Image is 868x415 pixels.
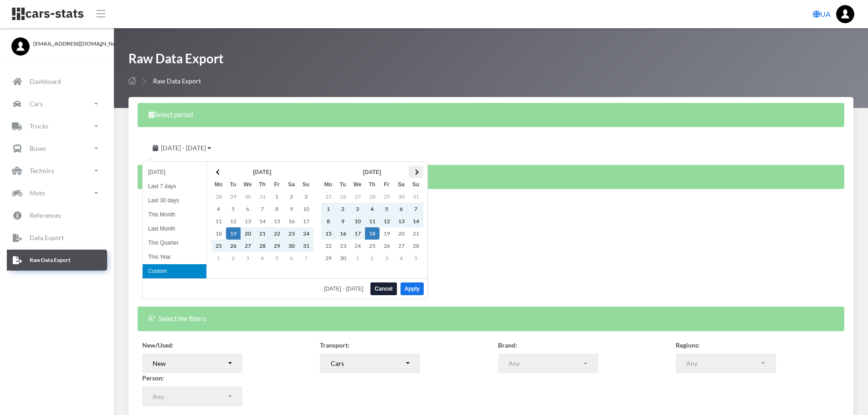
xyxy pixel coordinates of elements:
td: 31 [409,190,423,203]
button: Cars [320,354,420,374]
td: 19 [380,227,394,240]
img: ... [836,5,854,23]
button: Any [142,386,242,406]
th: We [350,178,365,190]
label: Brand: [498,340,517,350]
td: 30 [336,252,350,264]
td: 4 [211,203,226,215]
th: Sa [284,178,299,190]
th: Tu [336,178,350,190]
td: 9 [284,203,299,215]
label: Regions: [676,340,700,350]
td: 16 [336,227,350,240]
td: 29 [380,190,394,203]
td: 2 [365,252,380,264]
td: 13 [394,215,409,227]
label: Person: [142,373,164,383]
th: Th [365,178,380,190]
li: This Month [143,208,206,222]
td: 9 [336,215,350,227]
td: 25 [365,240,380,252]
td: 28 [255,240,270,252]
td: 21 [255,227,270,240]
td: 27 [350,190,365,203]
td: 7 [255,203,270,215]
td: 11 [211,215,226,227]
td: 22 [321,240,336,252]
a: Technics [7,160,107,181]
td: 25 [321,190,336,203]
td: 30 [394,190,409,203]
li: [DATE] [143,165,206,179]
img: navbar brand [11,7,84,21]
td: 10 [350,215,365,227]
td: 24 [350,240,365,252]
a: References [7,205,107,226]
td: 28 [211,190,226,203]
li: Custom [143,264,206,278]
td: 11 [365,215,380,227]
td: 18 [365,227,380,240]
a: Buses [7,138,107,159]
td: 31 [299,240,313,252]
td: 2 [284,190,299,203]
p: Buses [30,143,46,154]
button: Cancel [370,282,396,295]
td: 26 [380,240,394,252]
a: Data Export [7,227,107,248]
td: 14 [409,215,423,227]
li: Last 30 days [143,194,206,208]
td: 12 [380,215,394,227]
td: 5 [270,252,284,264]
p: Technics [30,165,54,176]
span: [DATE] - [DATE] [161,144,206,152]
td: 3 [350,203,365,215]
th: Sa [394,178,409,190]
td: 30 [241,190,255,203]
td: 21 [409,227,423,240]
td: 5 [409,252,423,264]
span: [DATE] - [DATE] [324,286,367,292]
td: 6 [284,252,299,264]
td: 15 [321,227,336,240]
td: 26 [226,240,241,252]
td: 4 [255,252,270,264]
h1: Raw Data Export [128,50,224,72]
li: Last Month [143,222,206,236]
td: 31 [255,190,270,203]
td: 12 [226,215,241,227]
td: 20 [241,227,255,240]
th: Fr [270,178,284,190]
td: 16 [284,215,299,227]
p: Raw Data Export [30,255,71,265]
label: New/Used: [142,340,174,350]
label: Transport: [320,340,349,350]
td: 4 [394,252,409,264]
a: Cars [7,93,107,114]
td: 14 [255,215,270,227]
td: 20 [394,227,409,240]
td: 3 [299,190,313,203]
td: 6 [241,203,255,215]
td: 28 [365,190,380,203]
div: Any [153,392,226,401]
a: Trucks [7,116,107,137]
td: 23 [284,227,299,240]
li: This Quarter [143,236,206,250]
a: [EMAIL_ADDRESS][DOMAIN_NAME] [11,37,103,48]
td: 10 [299,203,313,215]
button: New [142,354,242,374]
th: [DATE] [226,166,299,178]
td: 29 [226,190,241,203]
a: Raw Data Export [7,250,107,271]
td: 27 [394,240,409,252]
span: Raw Data Export [153,77,201,85]
td: 27 [241,240,255,252]
td: 23 [336,240,350,252]
th: Su [299,178,313,190]
a: UA [809,5,834,23]
p: Moto [30,187,45,199]
p: Data Export [30,232,64,243]
th: Tu [226,178,241,190]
